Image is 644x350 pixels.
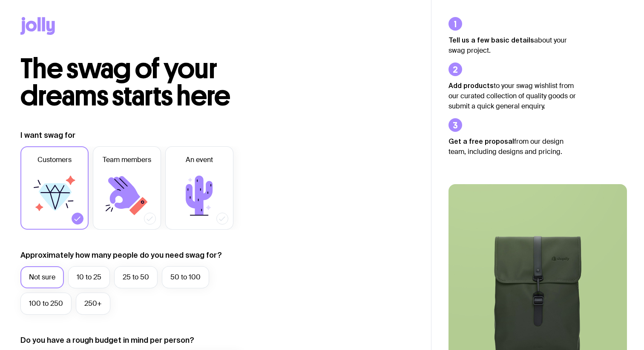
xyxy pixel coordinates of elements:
[76,293,110,315] label: 250+
[186,155,213,165] span: An event
[68,266,110,288] label: 10 to 25
[448,136,576,157] p: from our design team, including designs and pricing.
[103,155,151,165] span: Team members
[37,155,72,165] span: Customers
[448,137,514,145] strong: Get a free proposal
[20,335,194,345] label: Do you have a rough budget in mind per person?
[114,266,158,288] label: 25 to 50
[20,52,230,113] span: The swag of your dreams starts here
[20,293,72,315] label: 100 to 250
[448,35,576,56] p: about your swag project.
[162,266,209,288] label: 50 to 100
[448,80,576,111] p: to your swag wishlist from our curated collection of quality goods or submit a quick general enqu...
[20,130,75,140] label: I want swag for
[448,82,494,89] strong: Add products
[20,250,222,260] label: Approximately how many people do you need swag for?
[20,266,64,288] label: Not sure
[448,36,534,44] strong: Tell us a few basic details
